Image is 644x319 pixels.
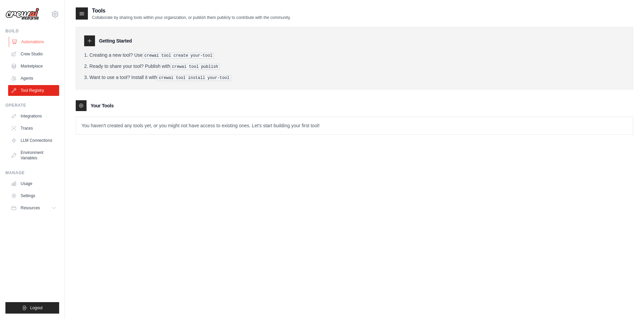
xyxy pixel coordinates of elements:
[84,74,625,81] li: Want to use a tool? Install it with
[8,73,59,84] a: Agents
[8,49,59,59] a: Crew Studio
[91,102,114,109] h3: Your Tools
[92,7,291,15] h2: Tools
[170,64,220,70] pre: crewai tool publish
[76,117,633,134] p: You haven't created any tools yet, or you might not have access to existing ones. Let's start bui...
[9,36,60,47] a: Automations
[84,63,625,70] li: Ready to share your tool? Publish with
[99,37,132,44] h3: Getting Started
[8,123,59,134] a: Traces
[8,147,59,163] a: Environment Variables
[92,15,291,20] p: Collaborate by sharing tools within your organization, or publish them publicly to contribute wit...
[30,305,43,311] span: Logout
[5,8,39,21] img: Logo
[5,28,59,34] div: Build
[5,103,59,108] div: Operate
[8,85,59,96] a: Tool Registry
[84,52,625,59] li: Creating a new tool? Use
[143,53,214,59] pre: crewai tool create your-tool
[8,135,59,146] a: LLM Connections
[157,75,231,81] pre: crewai tool install your-tool
[8,203,59,213] button: Resources
[8,190,59,201] a: Settings
[5,170,59,176] div: Manage
[8,61,59,72] a: Marketplace
[21,205,40,211] span: Resources
[5,302,59,314] button: Logout
[8,111,59,122] a: Integrations
[8,178,59,189] a: Usage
